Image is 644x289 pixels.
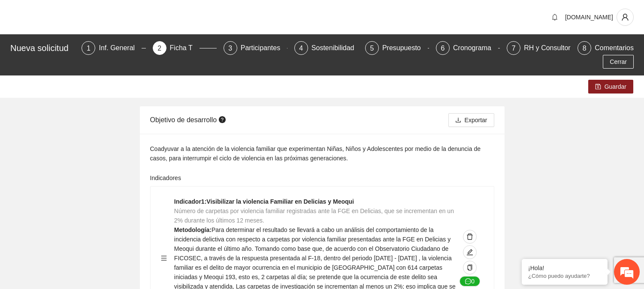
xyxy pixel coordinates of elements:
button: delete [463,230,477,244]
span: Cerrar [610,57,627,66]
div: Ficha T [170,41,200,55]
label: Indicadores [150,173,181,183]
span: 5 [370,45,374,52]
span: save [595,84,601,90]
p: ¿Cómo puedo ayudarte? [528,273,601,279]
div: Inf. General [99,41,142,55]
div: Participantes [241,41,287,55]
button: downloadExportar [448,113,494,127]
span: bell [548,14,561,21]
span: message [465,278,471,285]
span: copy [467,265,473,271]
div: 3Participantes [224,41,287,55]
button: bell [548,10,562,24]
button: edit [463,245,477,259]
span: download [455,117,461,124]
span: menu [161,255,167,261]
span: 1 [87,45,91,52]
button: user [617,9,634,26]
span: Exportar [465,115,487,125]
span: question-circle [219,116,226,123]
span: user [617,13,633,21]
span: Número de carpetas por violencia familiar registradas ante la FGE en Delicias, que se incrementan... [174,208,454,224]
span: edit [463,249,476,256]
div: Sostenibilidad [311,41,361,55]
span: 2 [157,45,161,52]
span: Objetivo de desarrollo [150,116,228,123]
div: 2Ficha T [153,41,217,55]
span: Guardar [605,82,626,91]
div: 7RH y Consultores [507,41,571,55]
div: Comentarios [595,41,634,55]
button: copy [463,261,477,274]
div: RH y Consultores [524,41,584,55]
div: Cronograma [453,41,498,55]
strong: Metodología: [174,226,212,233]
span: 6 [441,45,445,52]
div: Nueva solicitud [10,41,76,55]
span: delete [463,233,476,240]
div: 8Comentarios [577,41,634,55]
span: 3 [228,45,232,52]
div: 4Sostenibilidad [294,41,358,55]
div: Coadyuvar a la atención de la violencia familiar que experimentan Niñas, Niños y Adolescentes por... [150,144,494,163]
div: 1Inf. General [82,41,145,55]
button: Cerrar [603,55,634,69]
span: 8 [583,45,587,52]
div: 5Presupuesto [365,41,429,55]
div: 6Cronograma [436,41,500,55]
button: message0 [460,276,480,286]
div: ¡Hola! [528,265,601,271]
button: saveGuardar [588,80,633,93]
span: 7 [512,45,516,52]
span: [DOMAIN_NAME] [565,14,613,21]
span: 4 [299,45,303,52]
strong: Indicador 1 : Visibilizar la violencia Familiar en Delicias y Meoqui [174,198,354,205]
div: Presupuesto [382,41,428,55]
